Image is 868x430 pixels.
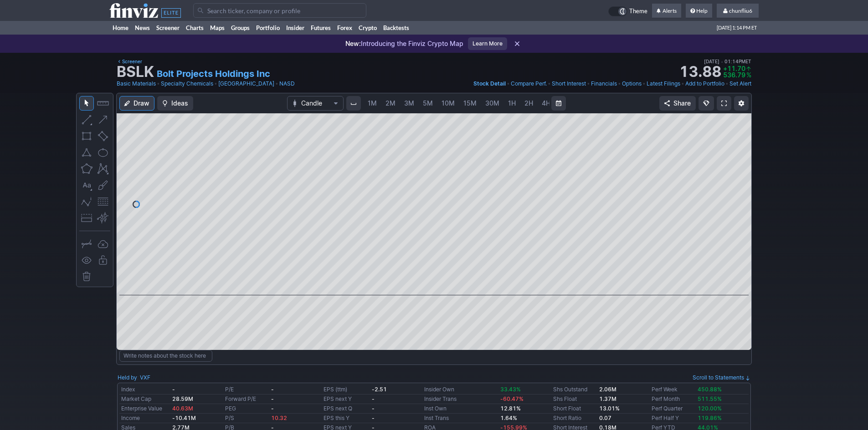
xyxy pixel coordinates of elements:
[551,96,566,111] button: Range
[721,59,723,64] span: •
[650,404,696,414] td: Perf Quarter
[404,99,414,107] span: 3M
[96,237,110,251] button: Drawings autosave: Off
[385,99,395,107] span: 2M
[172,395,193,402] b: 28.59M
[346,96,361,111] button: Interval
[548,79,551,88] span: •
[608,6,647,16] a: Theme
[96,129,110,143] button: Rotated rectangle
[423,99,433,107] span: 5M
[673,99,691,108] span: Share
[301,99,329,108] span: Candle
[183,21,207,35] a: Charts
[228,21,253,35] a: Groups
[538,96,555,111] a: 4H
[746,71,751,79] span: %
[698,415,722,421] span: 119.86%
[140,373,150,382] a: VXF
[79,253,94,268] button: Hide drawings
[422,395,498,404] td: Insider Trans
[587,79,590,88] span: •
[134,99,149,108] span: Draw
[381,96,400,111] a: 2M
[345,39,463,48] p: Introducing the Finviz Crypto Map
[723,71,745,79] span: 536.79
[218,79,274,88] a: [GEOGRAPHIC_DATA]
[729,7,752,14] span: chunfliu6
[642,79,646,88] span: •
[500,386,521,393] span: 33.43%
[119,414,170,423] td: Income
[172,386,175,393] b: -
[599,386,616,393] b: 2.06M
[551,395,597,404] td: Shs Float
[372,415,375,421] b: -
[119,395,170,404] td: Market Cap
[500,415,517,421] b: 1.64%
[659,96,696,111] button: Share
[473,79,506,88] a: Stock Detail
[508,99,516,107] span: 1H
[422,404,498,414] td: Inst Own
[287,96,344,111] button: Chart Type
[271,415,287,421] span: 10.32
[223,395,269,404] td: Forward P/E
[308,21,334,35] a: Futures
[79,237,94,251] button: Drawing mode: Single
[463,99,477,107] span: 15M
[172,415,196,421] b: -10.41M
[693,374,750,381] a: Scroll to Statements
[485,99,499,107] span: 30M
[96,178,110,192] button: Brush
[96,112,110,127] button: Arrow
[79,211,94,225] button: Position
[223,414,269,423] td: P/S
[157,96,193,111] button: Ideas
[79,162,94,176] button: Polygon
[161,79,213,88] a: Specialty Chemicals
[553,405,581,412] a: Short Float
[698,386,722,393] span: 450.88%
[109,21,132,35] a: Home
[96,96,110,111] button: Measure
[271,386,274,393] b: -
[157,79,160,88] span: •
[698,395,722,402] span: 511.55%
[504,96,520,111] a: 1H
[652,4,681,18] a: Alerts
[322,404,370,414] td: EPS next Q
[553,415,581,421] a: Short Ratio
[507,79,510,88] span: •
[500,405,521,412] b: 12.81%
[599,405,620,412] a: 13.01%
[599,395,616,402] b: 1.37M
[734,96,749,111] button: Chart Settings
[442,99,455,107] span: 10M
[372,405,375,412] b: -
[96,253,110,268] button: Lock drawings
[422,385,498,395] td: Insider Own
[283,21,308,35] a: Insider
[279,79,295,88] a: NASD
[500,395,524,402] span: -60.47%
[468,37,507,50] a: Learn More
[650,414,696,423] td: Perf Half Y
[96,194,110,209] button: Fibonacci retracements
[79,269,94,284] button: Remove all drawings
[419,96,437,111] a: 5M
[422,414,498,423] td: Inst Trans
[171,99,188,108] span: Ideas
[253,21,283,35] a: Portfolio
[717,4,759,18] a: chunfliu6
[79,129,94,143] button: Rectangle
[400,96,418,111] a: 3M
[79,178,94,192] button: Text
[79,194,94,209] button: Elliott waves
[157,67,270,80] a: Bolt Projects Holdings Inc
[322,385,370,395] td: EPS (ttm)
[380,21,412,35] a: Backtests
[481,96,503,111] a: 30M
[79,112,94,127] button: Line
